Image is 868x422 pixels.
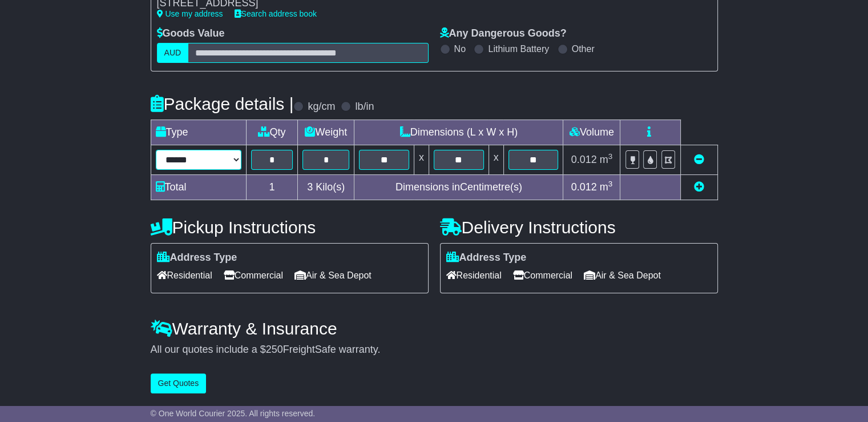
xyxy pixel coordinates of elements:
[355,101,374,113] label: lb/in
[157,27,225,40] label: Goods Value
[488,43,549,54] label: Lithium Battery
[694,154,704,165] a: Remove this item
[488,145,503,174] td: x
[308,101,335,113] label: kg/cm
[454,43,466,54] label: No
[235,9,317,18] a: Search address book
[440,218,718,237] h4: Delivery Instructions
[608,180,613,188] sup: 3
[608,152,613,161] sup: 3
[600,181,613,193] span: m
[157,43,189,63] label: AUD
[224,266,283,284] span: Commercial
[307,181,313,193] span: 3
[298,120,354,145] td: Weight
[246,174,298,200] td: 1
[157,266,212,284] span: Residential
[446,266,502,284] span: Residential
[584,266,661,284] span: Air & Sea Depot
[151,409,316,418] span: © One World Courier 2025. All rights reserved.
[414,145,429,174] td: x
[572,43,595,54] label: Other
[354,174,563,200] td: Dimensions in Centimetre(s)
[157,9,223,18] a: Use my address
[157,252,237,264] label: Address Type
[151,344,718,356] div: All our quotes include a $ FreightSafe warranty.
[151,319,718,338] h4: Warranty & Insurance
[440,27,567,40] label: Any Dangerous Goods?
[694,181,704,193] a: Add new item
[151,120,246,145] td: Type
[563,120,620,145] td: Volume
[266,344,283,355] span: 250
[571,154,597,165] span: 0.012
[354,120,563,145] td: Dimensions (L x W x H)
[246,120,298,145] td: Qty
[151,373,207,393] button: Get Quotes
[294,266,372,284] span: Air & Sea Depot
[600,154,613,165] span: m
[571,181,597,193] span: 0.012
[151,174,246,200] td: Total
[446,252,527,264] label: Address Type
[151,94,294,113] h4: Package details |
[513,266,572,284] span: Commercial
[151,218,429,237] h4: Pickup Instructions
[298,174,354,200] td: Kilo(s)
